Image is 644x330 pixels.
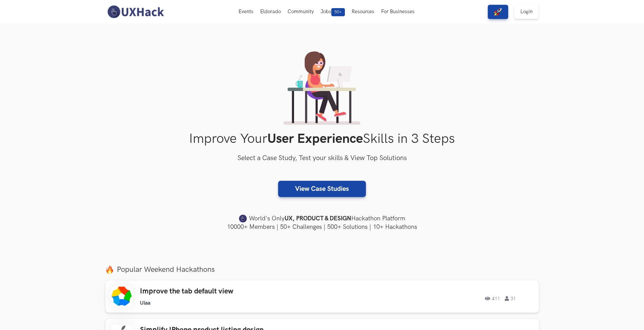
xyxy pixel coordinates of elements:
[140,300,150,306] li: Ulaa
[514,5,539,19] a: Login
[505,296,516,301] span: 31
[140,287,332,296] h3: Improve the tab default view
[494,8,502,16] img: rocket
[105,153,539,164] h3: Select a Case Study, Test your skills & View Top Solutions
[278,181,366,197] a: View Case Studies
[105,223,539,231] h4: 10000+ Members | 50+ Challenges | 500+ Solutions | 10+ Hackathons
[105,5,166,19] img: UXHack-logo.png
[105,265,114,274] img: fire.png
[284,51,360,125] img: lady working on laptop
[267,131,363,147] strong: User Experience
[239,214,247,223] img: uxhack-favicon-image.png
[105,131,539,147] h1: Improve Your Skills in 3 Steps
[105,214,539,223] h4: World's Only Hackathon Platform
[105,265,539,274] label: Popular Weekend Hackathons
[105,280,539,313] a: Improve the tab default view Ulaa 411 31
[285,214,351,223] strong: UX, PRODUCT & DESIGN
[485,296,500,301] span: 411
[331,8,345,16] span: 50+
